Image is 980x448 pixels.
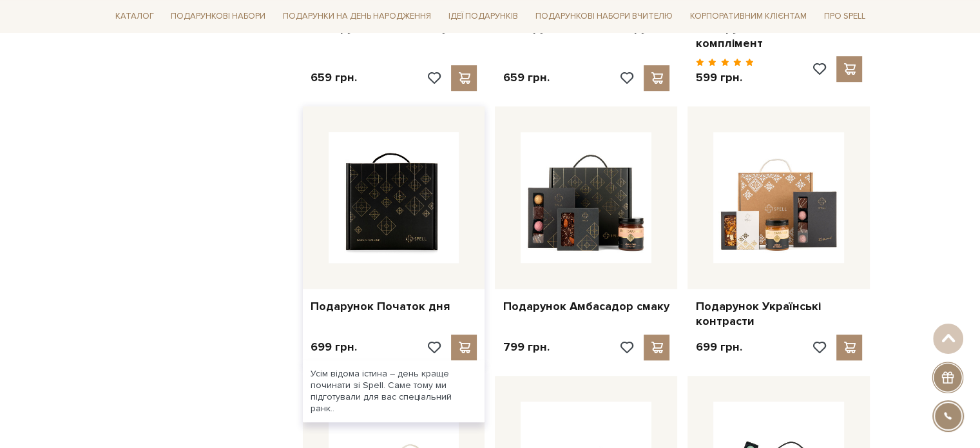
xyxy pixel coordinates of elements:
[311,340,357,355] p: 699 грн.
[695,340,742,355] p: 699 грн.
[443,6,523,26] a: Ідеї подарунків
[685,6,812,26] a: Корпоративним клієнтам
[530,5,678,27] a: Подарункові набори Вчителю
[818,6,870,26] a: Про Spell
[311,70,357,85] p: 659 грн.
[695,70,754,85] p: 599 грн.
[278,6,436,26] a: Подарунки на День народження
[695,299,862,329] a: Подарунок Українські контрасти
[503,70,549,85] p: 659 грн.
[503,299,669,314] a: Подарунок Амбасадор смаку
[303,360,485,423] div: Усім відома істина – день краще починати зі Spell. Саме тому ми підготували для вас спеціальний р...
[110,6,159,26] a: Каталог
[695,21,862,51] a: Подарунок Шоколадний комплімент
[329,132,459,263] img: Подарунок Початок дня
[503,340,549,355] p: 799 грн.
[311,299,477,314] a: Подарунок Початок дня
[166,6,271,26] a: Подарункові набори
